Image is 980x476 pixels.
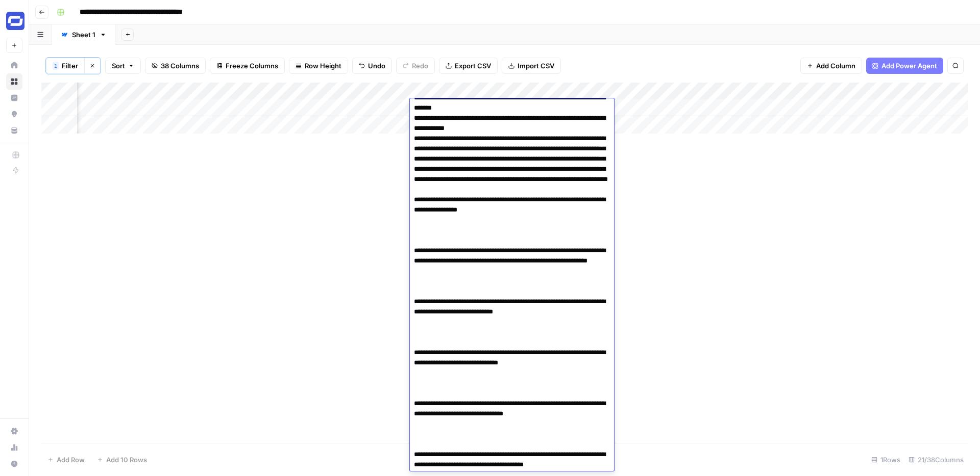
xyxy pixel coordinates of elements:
[46,58,84,74] button: 1Filter
[53,62,59,70] div: 1
[6,57,22,73] a: Home
[6,106,22,122] a: Opportunities
[305,61,341,71] span: Row Height
[455,61,491,71] span: Export CSV
[105,58,141,74] button: Sort
[106,455,147,465] span: Add 10 Rows
[6,456,22,472] button: Help + Support
[6,73,22,90] a: Browse
[518,61,554,71] span: Import CSV
[904,452,968,468] div: 21/38 Columns
[439,58,498,74] button: Export CSV
[62,61,78,71] span: Filter
[396,58,435,74] button: Redo
[6,90,22,106] a: Insights
[502,58,561,74] button: Import CSV
[6,8,22,34] button: Workspace: Synthesia
[6,439,22,456] a: Usage
[210,58,285,74] button: Freeze Columns
[72,30,95,40] div: Sheet 1
[881,61,937,71] span: Add Power Agent
[368,61,385,71] span: Undo
[866,58,943,74] button: Add Power Agent
[226,61,278,71] span: Freeze Columns
[412,61,428,71] span: Redo
[145,58,206,74] button: 38 Columns
[6,423,22,439] a: Settings
[161,61,199,71] span: 38 Columns
[6,12,24,30] img: Synthesia Logo
[800,58,862,74] button: Add Column
[816,61,855,71] span: Add Column
[289,58,348,74] button: Row Height
[52,24,115,45] a: Sheet 1
[41,452,91,468] button: Add Row
[867,452,904,468] div: 1 Rows
[6,122,22,139] a: Your Data
[54,62,57,70] span: 1
[91,452,153,468] button: Add 10 Rows
[112,61,125,71] span: Sort
[352,58,392,74] button: Undo
[57,455,85,465] span: Add Row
